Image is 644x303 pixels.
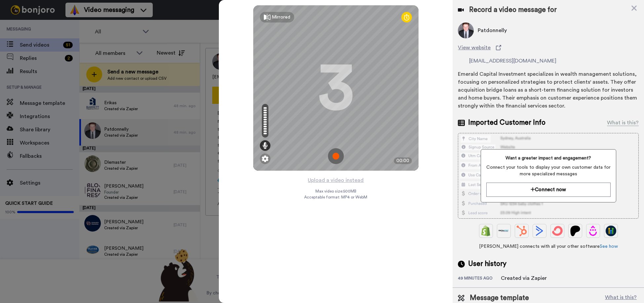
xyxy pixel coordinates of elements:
img: ConvertKit [552,226,563,236]
span: Acceptable format: MP4 or WebM [304,195,367,200]
img: Drip [588,226,598,236]
a: See how [600,244,618,249]
span: User history [468,259,506,269]
button: What is this? [603,293,639,303]
button: Upload a video instead [306,176,366,185]
img: ActiveCampaign [534,226,545,236]
span: [EMAIL_ADDRESS][DOMAIN_NAME] [469,57,556,65]
span: Imported Customer Info [468,118,545,128]
p: Hi [PERSON_NAME], Boost your view rates with automatic re-sends of unviewed messages! We've just ... [29,19,114,25]
span: Message template [470,293,529,303]
span: View website [458,44,491,52]
img: GoHighLevel [606,226,616,236]
div: 00:00 [394,157,412,164]
div: What is this? [607,119,639,127]
img: Ontraport [499,226,509,236]
img: ic_gear.svg [262,155,268,162]
p: Message from Grant, sent 20w ago [29,25,114,31]
div: 3 [318,63,354,113]
img: Hubspot [516,226,527,236]
img: ic_record_start.svg [328,148,344,164]
span: [PERSON_NAME] connects with all your other software [458,243,639,250]
span: Connect your tools to display your own customer data for more specialized messages [486,164,611,177]
img: Shopify [481,226,491,236]
a: View website [458,44,639,52]
button: Connect now [486,183,611,197]
div: 49 minutes ago [458,276,501,282]
span: Want a greater impact and engagement? [486,155,611,161]
img: Profile image for Grant [15,20,25,30]
div: Emerald Capital Investment specializes in wealth management solutions, focusing on personalized s... [458,70,639,110]
div: Created via Zapier [501,274,547,282]
div: message notification from Grant, 20w ago. Hi Mike, Boost your view rates with automatic re-sends ... [10,14,122,36]
img: Patreon [570,226,581,236]
span: Max video size: 500 MB [315,189,356,194]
